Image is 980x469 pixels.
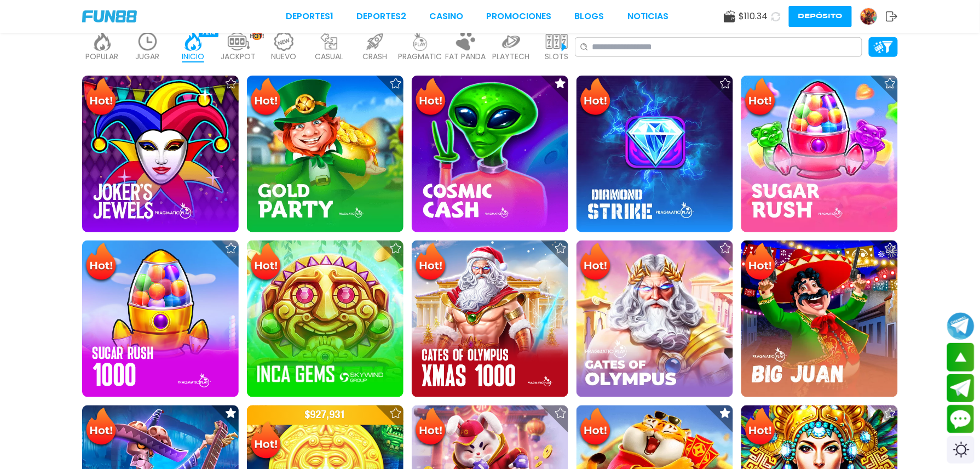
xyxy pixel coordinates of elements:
[247,405,403,425] p: $ 927,931
[860,8,886,25] a: Avatar
[575,10,604,23] a: BLOGS
[947,405,975,433] button: Contact customer service
[410,32,431,51] img: pragmatic_light.webp
[742,242,778,284] img: Hot
[789,6,852,27] button: Depósito
[487,10,552,23] a: Promociones
[861,8,877,25] img: Avatar
[455,32,477,51] img: fat_panda_light.webp
[247,76,403,232] img: Gold Party
[399,51,442,62] p: PRAGMATIC
[742,407,778,449] img: Hot
[356,10,406,23] a: Deportes2
[248,77,284,119] img: Hot
[364,32,386,51] img: crash_light.webp
[82,10,137,22] img: Company Logo
[446,51,486,62] p: FAT PANDA
[947,436,975,464] div: Switch theme
[247,241,403,397] img: Inca Gems
[248,420,284,463] img: Hot
[412,76,568,232] img: Cosmic Cash
[546,32,568,51] img: slots_light.webp
[91,32,113,51] img: popular_light.webp
[947,312,975,340] button: Join telegram channel
[86,51,119,62] p: POPULAR
[315,51,344,62] p: CASUAL
[577,76,733,232] img: Diamond Strike
[742,77,778,119] img: Hot
[228,32,250,51] img: jackpot_light.webp
[741,241,898,397] img: Big Juan
[493,51,530,62] p: PLAYTECH
[545,51,568,62] p: SLOTS
[273,32,295,51] img: new_light.webp
[182,51,204,62] p: INICIO
[136,51,160,62] p: JUGAR
[577,241,733,397] img: Gates of Olympus
[83,242,119,284] img: Hot
[739,10,768,23] span: $ 110.34
[947,343,975,371] button: scroll up
[500,32,522,51] img: playtech_light.webp
[578,407,613,449] img: Hot
[874,41,893,53] img: Platform Filter
[578,242,613,284] img: Hot
[319,32,341,51] img: casual_light.webp
[947,374,975,403] button: Join telegram
[412,241,568,397] img: Gates of Olympus Xmas 1000
[248,242,284,284] img: Hot
[627,10,669,23] a: NOTICIAS
[82,241,239,397] img: Sugar Rush 1000
[413,407,448,449] img: Hot
[82,76,239,232] img: Joker's Jewels
[182,32,204,51] img: home_active.webp
[137,32,159,51] img: recent_light.webp
[413,242,448,284] img: Hot
[578,77,613,119] img: Hot
[362,51,387,62] p: CRASH
[83,77,119,119] img: Hot
[413,77,448,119] img: Hot
[83,407,119,449] img: Hot
[429,10,463,23] a: CASINO
[741,76,898,232] img: Sugar Rush
[286,10,333,23] a: Deportes1
[272,51,297,62] p: NUEVO
[221,51,256,62] p: JACKPOT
